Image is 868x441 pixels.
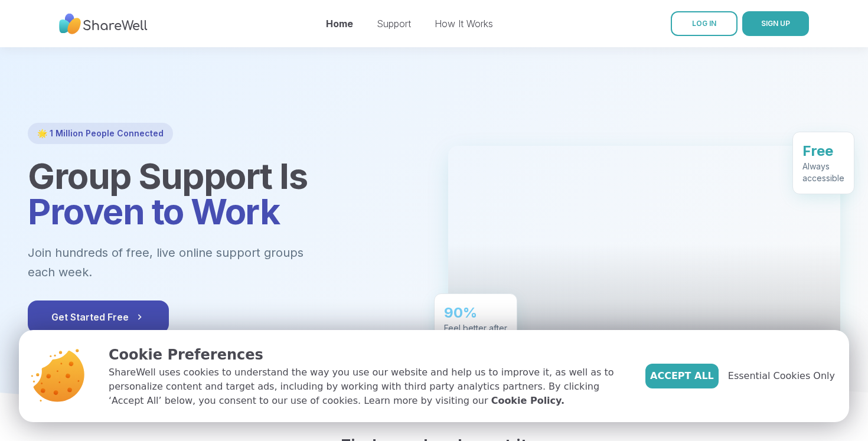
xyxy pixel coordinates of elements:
a: LOG IN [671,11,738,36]
p: Join hundreds of free, live online support groups each week. [28,243,368,282]
button: Get Started Free [28,300,169,334]
a: Support [377,18,411,30]
a: Cookie Policy. [491,394,564,408]
div: 🌟 1 Million People Connected [28,123,173,144]
h1: Group Support Is [28,158,420,229]
div: Free [802,141,844,159]
span: Proven to Work [28,190,279,233]
p: ShareWell uses cookies to understand the way you use our website and help us to improve it, as we... [109,365,626,408]
div: Feel better after just one group [444,321,507,345]
img: ShareWell Nav Logo [59,8,148,40]
span: LOG IN [692,19,716,28]
div: Always accessible [802,159,844,183]
p: Cookie Preferences [109,344,626,365]
button: SIGN UP [742,11,809,36]
span: Accept All [650,369,714,383]
span: SIGN UP [761,19,790,28]
a: How It Works [435,18,493,30]
a: Home [326,18,353,30]
span: Get Started Free [51,310,145,324]
span: Essential Cookies Only [728,369,835,383]
div: 90% [444,302,507,321]
button: Accept All [645,364,719,388]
